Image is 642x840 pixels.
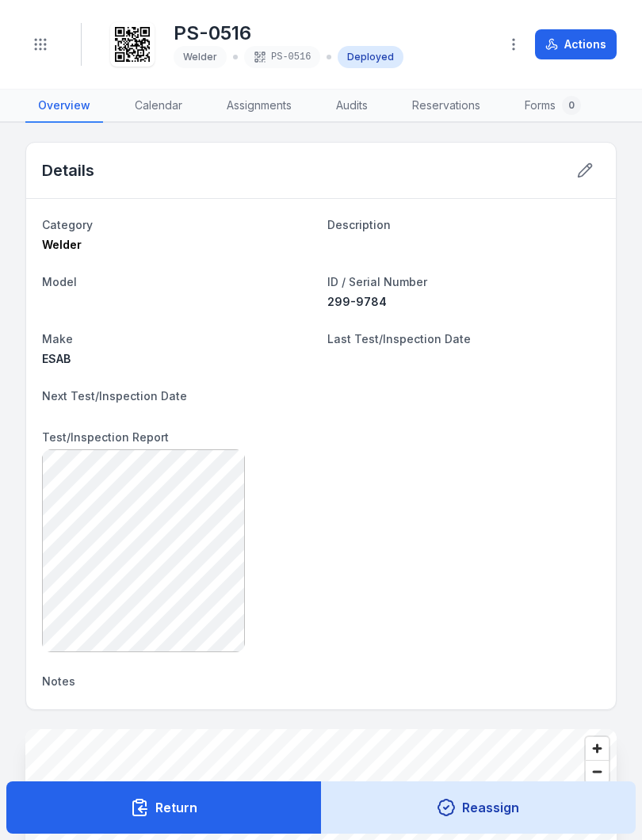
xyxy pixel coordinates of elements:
a: Audits [323,90,380,123]
span: ESAB [42,352,71,365]
a: Forms0 [512,90,594,123]
div: 0 [562,96,581,115]
span: Welder [42,238,82,251]
button: Actions [535,29,617,59]
a: Reservations [399,90,493,123]
a: Overview [25,90,103,123]
span: Make [42,332,73,346]
h1: PS-0516 [174,21,403,46]
a: Calendar [122,90,195,123]
span: Model [42,275,77,288]
span: Test/Inspection Report [42,430,169,444]
button: Toggle navigation [25,29,55,59]
span: Last Test/Inspection Date [327,332,471,346]
button: Zoom out [586,760,609,783]
button: Return [6,781,322,834]
span: Category [42,218,93,231]
span: 299-9784 [327,295,387,308]
span: Next Test/Inspection Date [42,389,187,403]
div: Deployed [338,46,403,68]
div: PS-0516 [244,46,320,68]
h2: Details [42,159,94,181]
button: Zoom in [586,737,609,760]
span: ID / Serial Number [327,275,427,288]
span: Description [327,218,391,231]
button: Reassign [321,781,636,834]
a: Assignments [214,90,304,123]
span: Welder [183,51,217,63]
span: Notes [42,674,75,688]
